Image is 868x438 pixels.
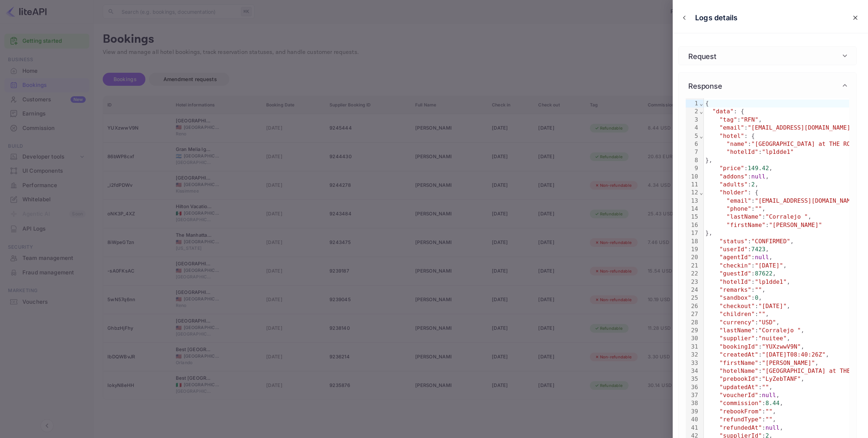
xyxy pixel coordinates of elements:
[719,424,762,431] span: "refundedAt"
[755,254,769,261] span: null
[686,310,699,318] div: 27
[719,335,755,342] span: "supplier"
[719,254,751,261] span: "agentId"
[686,80,725,91] h6: Response
[719,367,758,374] span: "hotelName"
[751,173,765,180] span: null
[686,334,699,342] div: 30
[748,124,854,131] span: "[EMAIL_ADDRESS][DOMAIN_NAME]"
[719,327,755,334] span: "lastName"
[719,408,762,415] span: "rebookFrom"
[755,205,762,212] span: ""
[719,311,755,317] span: "children"
[686,164,699,172] div: 9
[695,12,737,23] p: Logs details
[727,148,758,155] span: "hotelId"
[727,205,751,212] span: "phone"
[762,351,826,358] span: "[DATE]T08:40:26Z"
[719,124,744,131] span: "email"
[719,294,751,301] span: "sandbox"
[686,383,699,391] div: 36
[727,140,748,147] span: "name"
[686,116,699,124] div: 3
[686,100,699,108] div: 1
[686,270,699,278] div: 22
[686,286,699,294] div: 24
[686,359,699,367] div: 33
[769,222,822,228] span: "[PERSON_NAME]"
[686,294,699,302] div: 25
[727,213,762,220] span: "lastName"
[719,343,758,350] span: "bookingId"
[758,311,766,317] span: ""
[719,303,755,309] span: "checkout"
[719,270,751,277] span: "guestId"
[719,165,744,172] span: "price"
[849,11,862,24] button: close
[686,367,699,375] div: 34
[751,181,755,188] span: 2
[766,416,773,423] span: ""
[686,156,699,164] div: 8
[686,181,699,189] div: 11
[678,73,856,98] div: Response
[686,124,699,132] div: 4
[699,100,703,107] span: Fold line
[686,132,699,140] div: 5
[686,399,699,407] div: 38
[719,286,751,293] span: "remarks"
[686,213,699,221] div: 15
[741,116,758,123] span: "RFN"
[762,359,815,366] span: "[PERSON_NAME]"
[755,197,861,204] span: "[EMAIL_ADDRESS][DOMAIN_NAME]"
[686,197,699,205] div: 13
[686,173,699,181] div: 10
[686,205,699,213] div: 14
[758,319,776,326] span: "USD"
[762,148,794,155] span: "lp1dde1"
[686,351,699,359] div: 32
[755,294,758,301] span: 0
[719,400,762,407] span: "commission"
[719,116,737,123] span: "tag"
[727,222,766,228] span: "firstName"
[686,221,699,229] div: 16
[679,12,690,23] button: close
[758,303,787,309] span: "[DATE]"
[699,189,703,196] span: Fold line
[755,286,762,293] span: ""
[748,165,769,172] span: 149.42
[751,140,857,147] span: "[GEOGRAPHIC_DATA] at THE ROW"
[758,335,787,342] span: "nuitee"
[686,140,699,148] div: 6
[712,108,734,115] span: "data"
[686,391,699,399] div: 37
[686,253,699,261] div: 20
[686,408,699,416] div: 39
[678,47,856,65] div: Request
[755,278,787,285] span: "lp1dde1"
[719,384,758,391] span: "updatedAt"
[699,132,703,139] span: Fold line
[755,270,773,277] span: 87622
[686,319,699,327] div: 28
[762,367,868,374] span: "[GEOGRAPHIC_DATA] at THE ROW"
[719,392,758,399] span: "voucherId"
[758,327,801,334] span: "Corralejo "
[727,197,751,204] span: "email"
[686,108,699,115] div: 2
[719,375,758,382] span: "prebookId"
[719,416,762,423] span: "refundType"
[762,384,769,391] span: ""
[751,246,765,253] span: 7423
[719,238,748,245] span: "status"
[686,416,699,424] div: 40
[766,408,773,415] span: ""
[762,375,801,382] span: "LyZebTANF"
[719,246,748,253] span: "userId"
[686,343,699,351] div: 31
[719,181,748,188] span: "adults"
[719,278,751,285] span: "hotelId"
[766,424,780,431] span: null
[699,108,703,115] span: Fold line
